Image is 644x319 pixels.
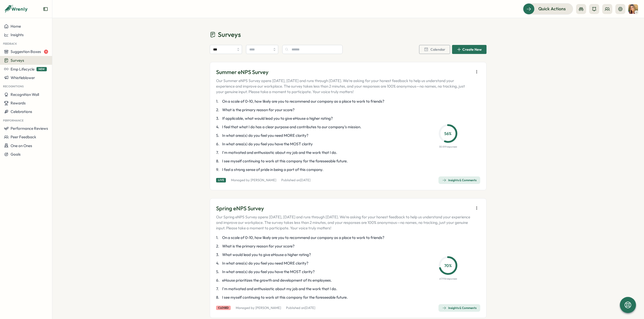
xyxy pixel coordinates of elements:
[216,158,221,164] span: 8 .
[222,286,337,292] span: I'm motivated and enthusiastic about my job and the work that I do.
[216,295,221,300] span: 8 .
[438,176,480,184] button: Insights & Comments
[11,75,35,80] span: Whistleblower
[222,269,315,275] span: In what area(s) do you feel you have the MOST clarity?
[452,45,487,54] button: Create New
[11,32,24,37] span: Insights
[442,178,476,182] div: Insights & Comments
[11,143,32,148] span: One on Ones
[236,306,281,310] p: Managed by
[11,152,21,157] span: Goals
[11,58,24,63] span: Surveys
[300,178,310,182] span: [DATE]
[216,252,221,258] span: 3 .
[216,306,231,310] div: closed
[462,48,482,51] span: Create New
[216,167,221,172] span: 9 .
[216,124,221,130] span: 4 .
[222,243,295,249] span: What is the primary reason for your score?
[222,158,348,164] span: I see myself continuing to work at this company for the foreseeable future.
[11,109,32,114] span: Celebrations
[216,261,221,266] span: 4 .
[222,252,311,258] span: What would lead you to give eHouse a higher rating?
[43,7,48,12] button: Expand sidebar
[222,124,361,130] span: I feel that what I do has a clear purpose and contributes to our company's mission.
[430,48,445,51] span: Calendar
[216,99,221,104] span: 1 .
[218,30,241,39] span: Surveys
[36,67,47,71] span: NEW
[11,92,39,97] span: Recognition Wall
[216,133,221,138] span: 5 .
[438,304,480,312] button: Insights & Comments
[222,235,384,240] span: On a scale of 0-10, how likely are you to recommend our company as a place to work to friends?
[439,145,457,149] p: 50 / 89 responses
[216,278,221,283] span: 6 .
[216,78,471,95] p: Our Summer eNPS Survey opens [DATE], [DATE] and runs through [DATE]. We’re asking for your honest...
[538,6,566,12] span: Quick Actions
[255,306,281,310] a: [PERSON_NAME]
[440,263,456,269] p: 70 %
[11,49,41,54] span: Suggestion Boxes
[419,45,450,54] button: Calendar
[222,141,313,147] span: In what area(s) do you feel you have the MOST clarity
[216,178,226,182] div: Live
[222,278,332,283] span: eHouse prioritizes the growth and development of its employees.
[216,141,221,147] span: 6 .
[222,116,333,121] span: If applicable, what would lead you to give eHouse a higher rating?
[44,50,48,54] span: 15
[216,235,221,240] span: 1 .
[216,243,221,249] span: 2 .
[222,167,323,172] span: I feel a strong sense of pride in being a part of this company.
[222,133,308,138] span: In what area(s) do you feel you need MORE clarity?
[222,107,295,113] span: What is the primary reason for your score?
[281,178,310,182] p: Published on
[11,126,48,131] span: Performance Reviews
[216,150,221,155] span: 7 .
[11,24,21,29] span: Home
[11,67,34,72] span: Emp Lifecycle
[216,107,221,113] span: 2 .
[216,286,221,292] span: 7 .
[222,150,337,155] span: I'm motivated and enthusiastic about my job and the work that I do.
[523,3,573,14] button: Quick Actions
[216,205,471,212] p: Spring eNPS Survey
[440,131,456,137] p: 56 %
[305,306,315,310] span: [DATE]
[222,295,348,300] span: I see myself continuing to work at this company for the foreseeable future.
[442,306,476,310] div: Insights & Comments
[11,101,26,105] span: Rewards
[628,4,638,14] img: Tarin O'Neill
[216,116,221,121] span: 3 .
[222,261,308,266] span: In what area(s) do you feel you need MORE clarity?
[251,178,276,182] a: [PERSON_NAME]
[11,135,36,139] span: Peer Feedback
[216,269,221,275] span: 5 .
[216,214,471,231] p: Our Spring eNPS Survey opens [DATE], [DATE] and runs through [DATE]. We’re asking for your honest...
[231,178,276,182] p: Managed by
[439,277,457,281] p: 67 / 96 responses
[222,99,384,104] span: On a scale of 0-10, how likely are you to recommend our company as a place to work to friends?
[286,306,315,310] p: Published on
[216,68,471,76] p: Summer eNPS Survey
